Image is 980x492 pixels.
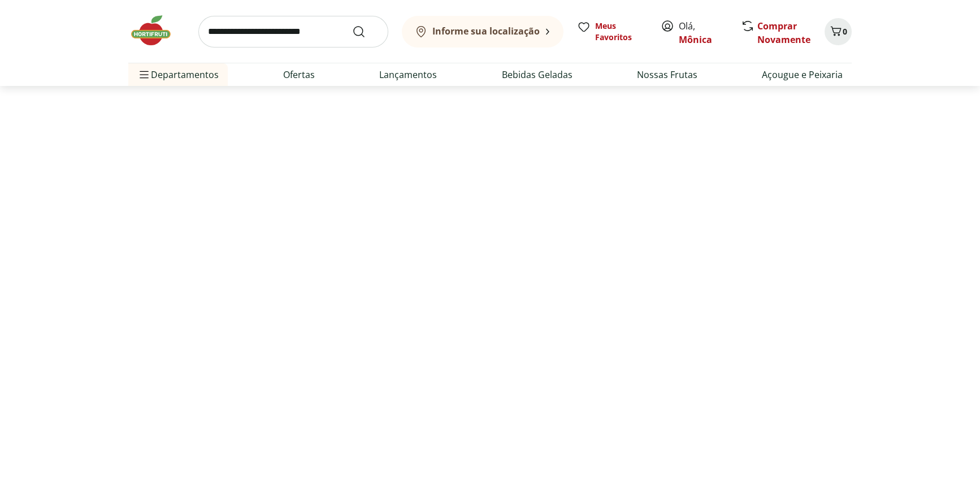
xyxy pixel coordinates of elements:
[577,20,647,43] a: Meus Favoritos
[137,61,219,88] span: Departamentos
[757,20,810,46] a: Comprar Novamente
[843,26,847,37] span: 0
[825,18,852,45] button: Carrinho
[128,14,185,48] img: Hortifruti
[679,33,712,46] a: Mônica
[595,20,647,43] span: Meus Favoritos
[283,68,315,81] a: Ofertas
[198,16,388,48] input: search
[402,16,563,48] button: Informe sua localização
[352,25,379,38] button: Submit Search
[637,68,697,81] a: Nossas Frutas
[679,19,729,46] span: Olá,
[379,68,437,81] a: Lançamentos
[432,25,540,37] b: Informe sua localização
[137,61,151,88] button: Menu
[502,68,573,81] a: Bebidas Geladas
[762,68,843,81] a: Açougue e Peixaria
